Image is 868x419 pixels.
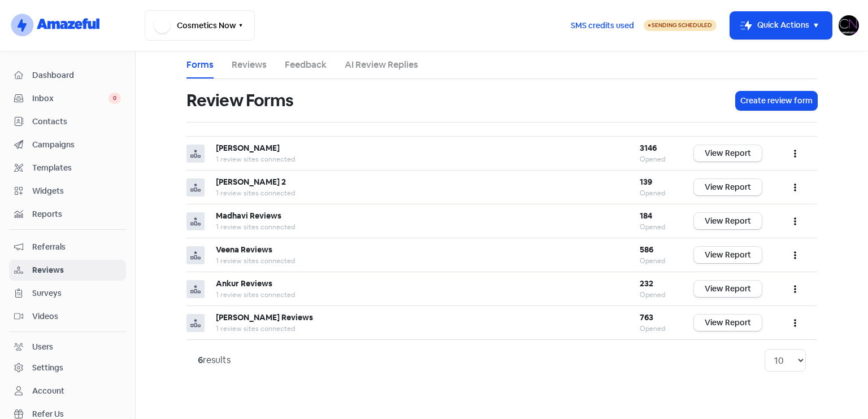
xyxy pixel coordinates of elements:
[232,58,267,72] a: Reviews
[216,143,280,153] b: [PERSON_NAME]
[216,324,295,333] span: 1 review sites connected
[32,69,121,81] span: Dashboard
[640,278,653,289] b: 232
[198,354,203,366] strong: 6
[9,260,126,281] a: Reviews
[32,116,121,128] span: Contacts
[571,20,634,32] span: SMS credits used
[145,10,255,41] button: Cosmetics Now
[9,306,126,327] a: Videos
[32,162,121,174] span: Templates
[216,312,313,322] b: [PERSON_NAME] Reviews
[9,204,126,225] a: Reports
[694,213,762,229] a: View Report
[640,222,671,232] div: Opened
[216,189,295,198] span: 1 review sites connected
[736,91,817,110] button: Create review form
[640,245,653,255] b: 586
[640,188,671,198] div: Opened
[9,65,126,86] a: Dashboard
[9,181,126,202] a: Widgets
[694,315,762,331] a: View Report
[839,15,859,36] img: User
[652,21,712,29] span: Sending Scheduled
[640,290,671,300] div: Opened
[9,357,126,378] a: Settings
[644,19,717,32] a: Sending Scheduled
[640,324,671,334] div: Opened
[694,179,762,195] a: View Report
[216,245,272,255] b: Veena Reviews
[9,134,126,155] a: Campaigns
[216,211,281,221] b: Madhavi Reviews
[694,281,762,297] a: View Report
[186,58,214,72] a: Forms
[9,381,126,401] a: Account
[9,111,126,132] a: Contacts
[640,177,652,187] b: 139
[216,278,272,289] b: Ankur Reviews
[32,311,121,322] span: Videos
[9,237,126,257] a: Referrals
[640,312,653,322] b: 763
[216,256,295,265] span: 1 review sites connected
[561,19,644,30] a: SMS credits used
[640,256,671,266] div: Opened
[9,158,126,178] a: Templates
[730,12,832,39] button: Quick Actions
[32,241,121,253] span: Referrals
[216,290,295,299] span: 1 review sites connected
[640,211,652,221] b: 184
[198,353,231,367] div: results
[32,139,121,151] span: Campaigns
[9,337,126,357] a: Users
[32,385,64,397] div: Account
[821,374,857,408] iframe: chat widget
[216,177,286,187] b: [PERSON_NAME] 2
[694,145,762,162] a: View Report
[32,208,121,220] span: Reports
[32,185,121,197] span: Widgets
[9,283,126,304] a: Surveys
[694,247,762,263] a: View Report
[32,362,63,374] div: Settings
[32,264,121,276] span: Reviews
[640,143,657,153] b: 3146
[9,88,126,109] a: Inbox 0
[32,287,121,299] span: Surveys
[345,58,418,72] a: AI Review Replies
[216,155,295,164] span: 1 review sites connected
[108,93,121,104] span: 0
[216,222,295,232] span: 1 review sites connected
[640,154,671,164] div: Opened
[32,93,108,104] span: Inbox
[32,341,53,353] div: Users
[186,82,293,119] h1: Review Forms
[285,58,327,72] a: Feedback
